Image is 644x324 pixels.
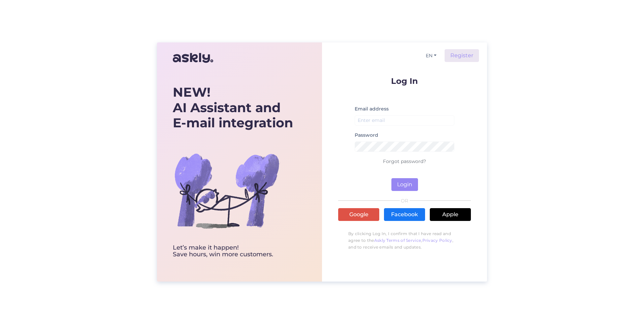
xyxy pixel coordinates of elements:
[355,115,454,126] input: Enter email
[383,158,426,164] a: Forgot password?
[338,208,379,221] a: Google
[338,77,471,85] p: Log In
[422,238,452,243] a: Privacy Policy
[430,208,471,221] a: Apple
[173,50,213,66] img: Askly
[400,198,410,203] span: OR
[173,137,281,245] img: bg-askly
[391,178,418,191] button: Login
[423,51,439,61] button: EN
[445,49,479,62] a: Register
[338,227,471,254] p: By clicking Log In, I confirm that I have read and agree to the , , and to receive emails and upd...
[173,245,293,258] div: Let’s make it happen! Save hours, win more customers.
[173,84,211,100] b: NEW!
[355,105,389,112] label: Email address
[384,208,425,221] a: Facebook
[355,132,378,139] label: Password
[374,238,421,243] a: Askly Terms of Service
[173,85,293,131] div: AI Assistant and E-mail integration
